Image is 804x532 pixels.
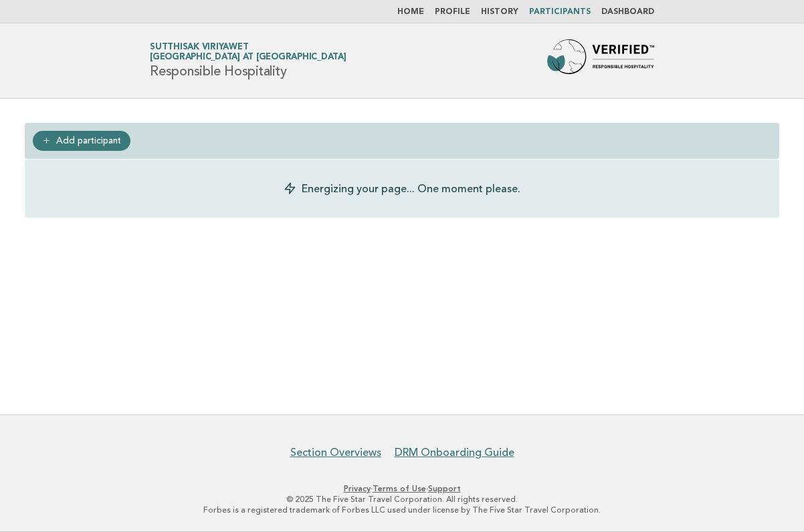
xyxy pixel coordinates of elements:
a: Sutthisak Viriyawet[GEOGRAPHIC_DATA] at [GEOGRAPHIC_DATA] [150,43,346,61]
a: Home [397,8,424,16]
img: Forbes Travel Guide [547,39,654,82]
p: © 2025 The Five Star Travel Corporation. All rights reserved. [19,494,785,505]
a: Section Overviews [290,446,381,459]
a: Support [428,484,461,493]
a: Participants [529,8,591,16]
a: Add participant [33,131,130,151]
p: Forbes is a registered trademark of Forbes LLC used under license by The Five Star Travel Corpora... [19,505,785,515]
a: DRM Onboarding Guide [395,446,514,459]
p: · · [19,483,785,494]
h1: Responsible Hospitality [150,43,346,78]
a: Dashboard [601,8,654,16]
a: Terms of Use [373,484,426,493]
a: History [481,8,518,16]
span: [GEOGRAPHIC_DATA] at [GEOGRAPHIC_DATA] [150,53,346,62]
a: Profile [435,8,470,16]
a: Privacy [344,484,371,493]
p: Energizing your page... One moment please. [302,181,520,196]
